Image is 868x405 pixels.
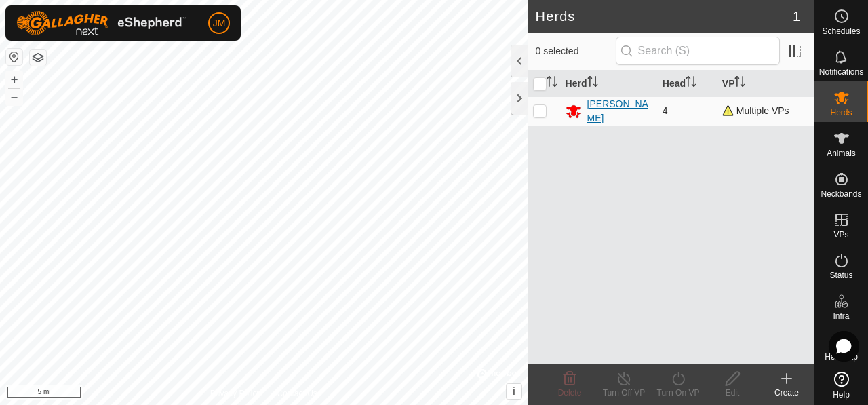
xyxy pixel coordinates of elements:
[821,190,861,198] span: Neckbands
[213,16,226,31] span: JM
[512,385,515,397] span: i
[536,8,793,24] h2: Herds
[833,312,849,320] span: Infra
[722,105,789,116] span: Multiple VPs
[705,387,759,399] div: Edit
[597,387,651,399] div: Turn Off VP
[819,68,863,76] span: Notifications
[734,78,745,89] p-sorticon: Activate to sort
[827,149,856,157] span: Animals
[616,37,780,65] input: Search (S)
[833,231,848,239] span: VPs
[651,387,705,399] div: Turn On VP
[833,391,850,399] span: Help
[829,271,852,279] span: Status
[6,89,22,105] button: –
[16,11,186,35] img: Gallagher Logo
[717,71,814,97] th: VP
[814,366,868,404] a: Help
[793,6,800,26] span: 1
[507,384,521,399] button: i
[825,353,858,361] span: Heatmap
[277,387,317,400] a: Contact Us
[822,27,860,35] span: Schedules
[547,78,557,89] p-sorticon: Activate to sort
[587,97,652,126] div: [PERSON_NAME]
[6,71,22,88] button: +
[6,49,22,65] button: Reset Map
[30,50,46,66] button: Map Layers
[587,78,598,89] p-sorticon: Activate to sort
[210,387,261,400] a: Privacy Policy
[686,78,696,89] p-sorticon: Activate to sort
[657,71,717,97] th: Head
[560,71,657,97] th: Herd
[759,387,814,399] div: Create
[830,109,852,117] span: Herds
[663,105,668,116] span: 4
[558,388,582,398] span: Delete
[536,44,616,58] span: 0 selected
